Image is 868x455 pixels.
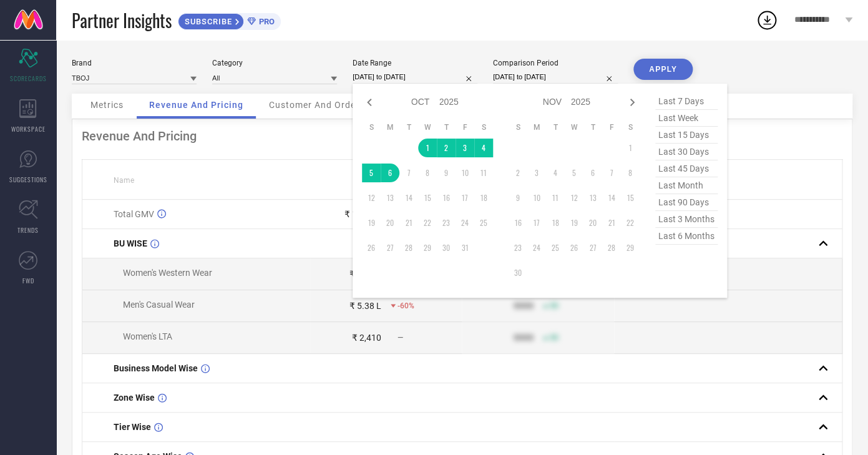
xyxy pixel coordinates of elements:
th: Monday [527,122,546,132]
span: last 15 days [655,127,718,144]
td: Sat Oct 04 2025 [474,139,493,157]
td: Tue Nov 18 2025 [546,213,565,232]
td: Sun Nov 02 2025 [509,164,527,182]
div: Category [212,59,337,67]
span: SUBSCRIBE [178,17,235,26]
td: Mon Nov 24 2025 [527,238,546,257]
td: Mon Oct 27 2025 [381,238,399,257]
span: PRO [256,17,275,26]
span: BU WISE [114,238,147,248]
span: 50 [550,333,558,342]
span: Business Model Wise [114,363,198,373]
span: SCORECARDS [10,74,47,83]
td: Tue Oct 07 2025 [399,164,418,182]
span: last 3 months [655,211,718,228]
span: Total GMV [114,209,154,219]
td: Wed Nov 26 2025 [565,238,583,257]
span: last 7 days [655,93,718,110]
td: Fri Oct 17 2025 [456,188,474,207]
td: Tue Nov 25 2025 [546,238,565,257]
td: Sun Oct 19 2025 [362,213,381,232]
th: Friday [602,122,621,132]
td: Thu Oct 16 2025 [437,188,456,207]
td: Fri Oct 24 2025 [456,213,474,232]
td: Tue Oct 21 2025 [399,213,418,232]
span: Tier Wise [114,422,151,432]
td: Wed Nov 12 2025 [565,188,583,207]
td: Fri Nov 14 2025 [602,188,621,207]
td: Fri Nov 28 2025 [602,238,621,257]
span: FWD [22,276,34,285]
td: Sat Oct 11 2025 [474,164,493,182]
td: Mon Oct 13 2025 [381,188,399,207]
td: Thu Oct 30 2025 [437,238,456,257]
td: Thu Oct 02 2025 [437,139,456,157]
th: Thursday [583,122,602,132]
td: Fri Oct 10 2025 [456,164,474,182]
div: Previous month [362,95,377,110]
span: Women's LTA [123,331,172,341]
div: Revenue And Pricing [82,129,842,144]
th: Saturday [621,122,640,132]
span: last 6 months [655,228,718,245]
span: Zone Wise [114,393,155,403]
td: Wed Oct 29 2025 [418,238,437,257]
a: SUBSCRIBEPRO [178,10,281,30]
div: 9999 [514,301,534,311]
td: Wed Nov 19 2025 [565,213,583,232]
div: Next month [625,95,640,110]
td: Sat Nov 22 2025 [621,213,640,232]
div: Date Range [353,59,477,67]
td: Thu Nov 13 2025 [583,188,602,207]
th: Friday [456,122,474,132]
td: Mon Oct 20 2025 [381,213,399,232]
div: Comparison Period [493,59,618,67]
td: Wed Oct 22 2025 [418,213,437,232]
th: Monday [381,122,399,132]
th: Wednesday [418,122,437,132]
td: Wed Oct 15 2025 [418,188,437,207]
td: Sun Oct 12 2025 [362,188,381,207]
span: last month [655,177,718,194]
td: Sat Nov 08 2025 [621,164,640,182]
div: ₹ 7.61 L [349,269,381,279]
th: Saturday [474,122,493,132]
th: Tuesday [399,122,418,132]
th: Thursday [437,122,456,132]
td: Wed Oct 08 2025 [418,164,437,182]
td: Sun Oct 26 2025 [362,238,381,257]
div: Brand [72,59,197,67]
span: Men's Casual Wear [123,300,195,310]
td: Tue Nov 11 2025 [546,188,565,207]
th: Sunday [362,122,381,132]
td: Sat Nov 01 2025 [621,139,640,157]
input: Select date range [353,71,477,84]
span: last 30 days [655,144,718,160]
th: Wednesday [565,122,583,132]
td: Thu Nov 27 2025 [583,238,602,257]
div: 9999 [514,333,534,343]
span: WORKSPACE [11,124,46,134]
span: Customer And Orders [269,100,364,110]
td: Sat Nov 15 2025 [621,188,640,207]
td: Tue Oct 14 2025 [399,188,418,207]
td: Thu Nov 20 2025 [583,213,602,232]
td: Sat Nov 29 2025 [621,238,640,257]
span: Revenue And Pricing [149,100,243,110]
td: Sat Oct 25 2025 [474,213,493,232]
td: Wed Oct 01 2025 [418,139,437,157]
td: Thu Oct 09 2025 [437,164,456,182]
td: Fri Nov 21 2025 [602,213,621,232]
span: Partner Insights [72,7,172,33]
td: Sun Nov 30 2025 [509,263,527,282]
td: Tue Oct 28 2025 [399,238,418,257]
td: Mon Nov 10 2025 [527,188,546,207]
td: Tue Nov 04 2025 [546,164,565,182]
span: last 45 days [655,160,718,177]
td: Wed Nov 05 2025 [565,164,583,182]
div: ₹ 13.01 L [344,209,381,219]
td: Sun Nov 23 2025 [509,238,527,257]
td: Thu Nov 06 2025 [583,164,602,182]
td: Sun Oct 05 2025 [362,164,381,182]
span: SUGGESTIONS [9,175,47,184]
